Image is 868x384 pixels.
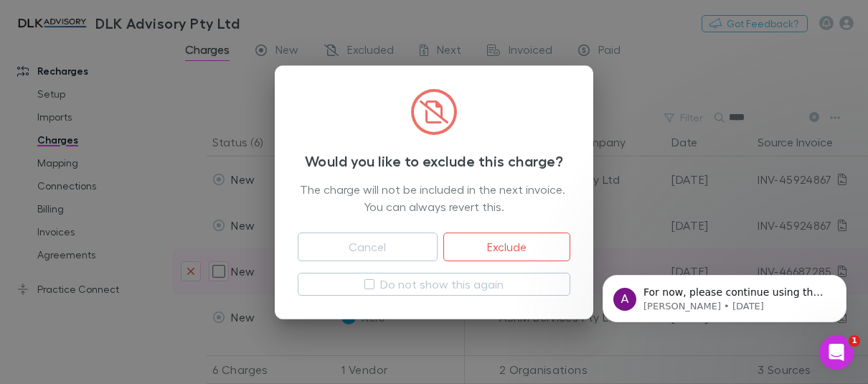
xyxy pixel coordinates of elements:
[849,335,860,347] span: 1
[581,245,868,345] iframe: Intercom notifications message
[298,152,570,169] h3: Would you like to exclude this charge?
[443,233,570,261] button: Exclude
[819,335,854,370] iframe: Intercom live chat
[298,233,438,261] button: Cancel
[298,273,570,296] button: Do not show this again
[380,276,504,293] label: Do not show this again
[298,181,570,215] div: The charge will not be included in the next invoice. You can always revert this.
